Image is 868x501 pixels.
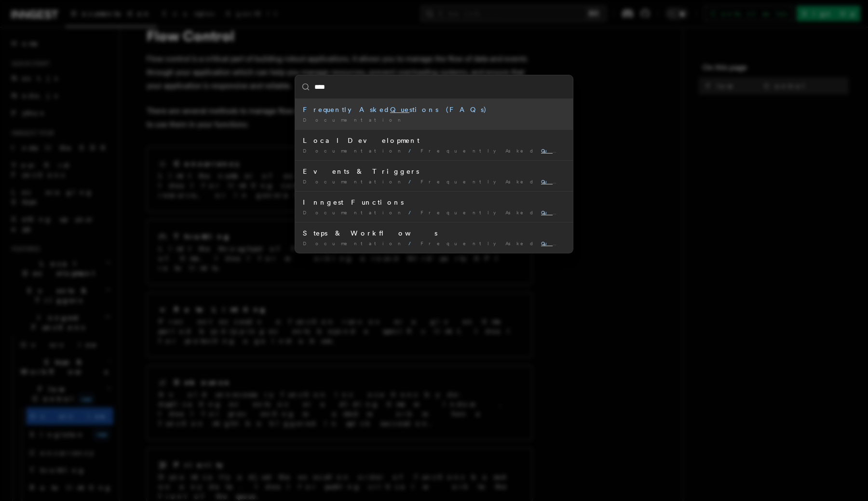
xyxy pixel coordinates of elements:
span: Documentation [303,209,405,215]
span: Documentation [303,240,405,246]
span: / [408,148,417,153]
mark: Que [541,209,564,215]
span: Documentation [303,148,405,153]
div: Frequently Asked stions (FAQs) [303,105,565,114]
mark: Que [541,148,564,153]
span: / [408,209,417,215]
mark: Que [541,240,564,246]
mark: Que [541,179,564,184]
div: Inngest Functions [303,197,565,207]
div: Steps & Workflows [303,228,565,238]
span: Documentation [303,117,405,123]
span: / [408,179,417,184]
span: Documentation [303,179,405,184]
mark: Que [390,106,409,113]
span: Frequently Asked stions (FAQs) [420,240,655,246]
span: / [408,240,417,246]
span: Frequently Asked stions (FAQs) [420,209,655,215]
span: Frequently Asked stions (FAQs) [420,148,655,153]
div: Local Development [303,136,565,145]
span: Frequently Asked stions (FAQs) [420,179,655,184]
div: Events & Triggers [303,167,565,176]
